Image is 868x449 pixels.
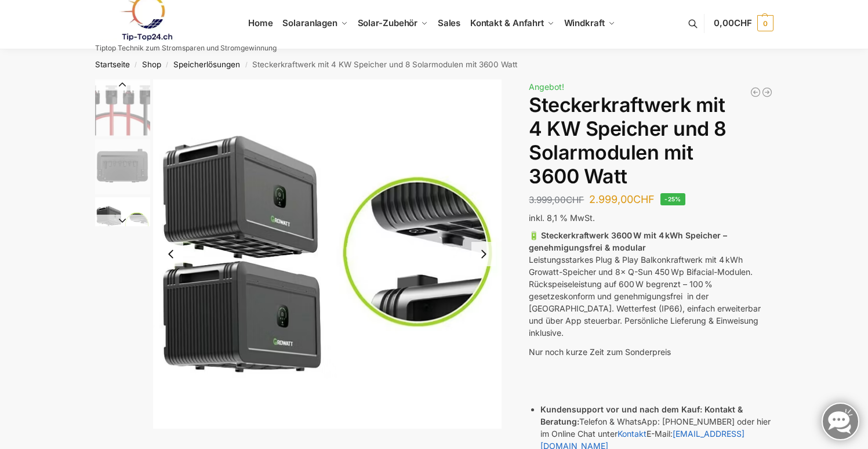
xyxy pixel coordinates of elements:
[95,45,277,52] p: Tiptop Technik zum Stromsparen und Stromgewinnung
[714,17,751,28] span: 0,00
[282,17,337,28] span: Solaranlagen
[92,195,150,254] li: 8 / 9
[92,137,150,195] li: 7 / 9
[633,193,655,205] span: CHF
[529,229,773,339] p: Leistungsstarkes Plug & Play Balkonkraftwerk mit 4 kWh Growatt-Speicher und 8× Q-Sun 450 Wp Bifac...
[529,194,584,205] bdi: 3.999,00
[95,81,150,136] img: Anschlusskabel_MC4
[529,230,727,252] strong: 🔋 Steckerkraftwerk 3600 W mit 4 kWh Speicher – genehmigungsfrei & modular
[540,404,702,414] strong: Kundensupport vor und nach dem Kauf:
[714,6,773,41] a: 0,00CHF 0
[734,17,752,28] span: CHF
[618,429,647,439] a: Kontakt
[95,60,130,69] a: Startseite
[74,49,794,79] nav: Breadcrumb
[92,79,150,137] li: 6 / 9
[540,404,743,426] strong: Kontakt & Beratung:
[153,79,502,429] li: 8 / 9
[761,86,773,98] a: Balkonkraftwerk 1780 Watt mit 4 KWh Zendure Batteriespeicher Notstrom fähig
[566,194,584,205] span: CHF
[529,82,564,92] span: Angebot!
[95,79,150,90] button: Previous slide
[750,86,761,98] a: Balkonkraftwerk 890 Watt Solarmodulleistung mit 1kW/h Zendure Speicher
[529,213,595,223] span: inkl. 8,1 % MwSt.
[142,60,161,69] a: Shop
[757,15,773,31] span: 0
[589,193,655,205] bdi: 2.999,00
[159,242,183,266] button: Previous slide
[130,60,142,70] span: /
[529,93,773,188] h1: Steckerkraftwerk mit 4 KW Speicher und 8 Solarmodulen mit 3600 Watt
[470,17,544,28] span: Kontakt & Anfahrt
[564,17,605,28] span: Windkraft
[95,139,150,194] img: growatt Noah 2000
[660,193,685,205] span: -25%
[95,215,150,226] button: Next slide
[358,17,418,28] span: Solar-Zubehör
[240,60,252,70] span: /
[161,60,173,70] span: /
[153,79,502,429] img: Noah_Growatt_2000
[438,17,461,28] span: Sales
[173,60,240,69] a: Speicherlösungen
[529,346,773,358] p: Nur noch kurze Zeit zum Sonderpreis
[95,197,150,252] img: Noah_Growatt_2000
[471,242,496,266] button: Next slide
